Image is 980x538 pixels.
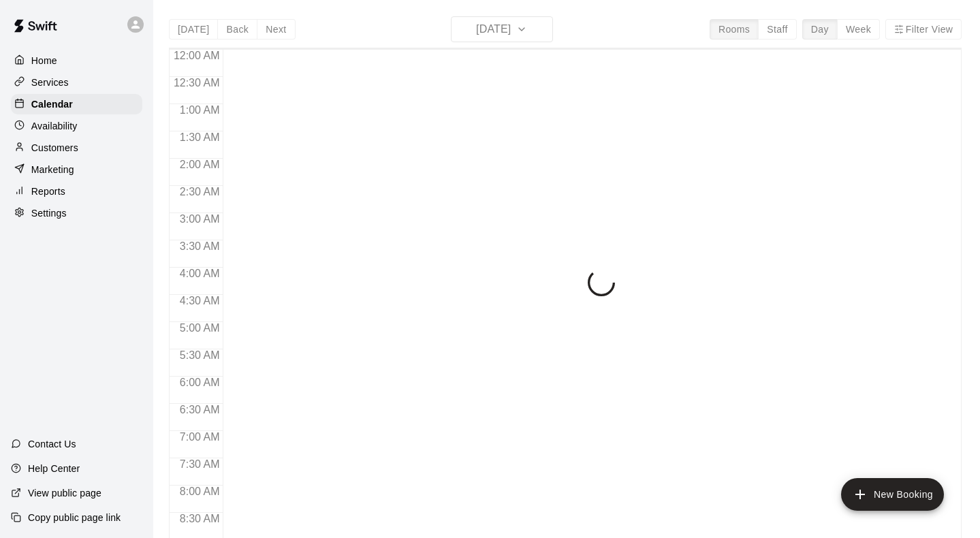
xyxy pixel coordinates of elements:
span: 1:30 AM [176,131,223,143]
a: Services [11,72,142,93]
p: Reports [31,185,65,198]
a: Availability [11,116,142,136]
span: 2:30 AM [176,186,223,197]
span: 7:30 AM [176,458,223,470]
span: 3:00 AM [176,213,223,225]
span: 7:00 AM [176,431,223,443]
span: 1:00 AM [176,104,223,116]
p: Help Center [28,462,80,475]
p: Copy public page link [28,511,121,524]
button: add [841,478,944,511]
p: Marketing [31,163,74,176]
span: 12:00 AM [170,50,223,61]
span: 2:00 AM [176,159,223,170]
a: Marketing [11,159,142,180]
a: Calendar [11,94,142,114]
a: Reports [11,181,142,202]
p: Calendar [31,97,73,111]
span: 4:00 AM [176,268,223,279]
p: View public page [28,486,101,500]
p: Settings [31,206,67,220]
p: Availability [31,119,78,133]
p: Customers [31,141,78,155]
p: Home [31,54,57,67]
a: Customers [11,138,142,158]
span: 5:30 AM [176,349,223,361]
a: Home [11,50,142,71]
span: 12:30 AM [170,77,223,89]
span: 3:30 AM [176,240,223,252]
span: 8:00 AM [176,486,223,497]
p: Contact Us [28,437,76,451]
span: 8:30 AM [176,513,223,524]
span: 5:00 AM [176,322,223,334]
p: Services [31,76,69,89]
span: 6:30 AM [176,404,223,415]
a: Settings [11,203,142,223]
span: 4:30 AM [176,295,223,306]
span: 6:00 AM [176,377,223,388]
